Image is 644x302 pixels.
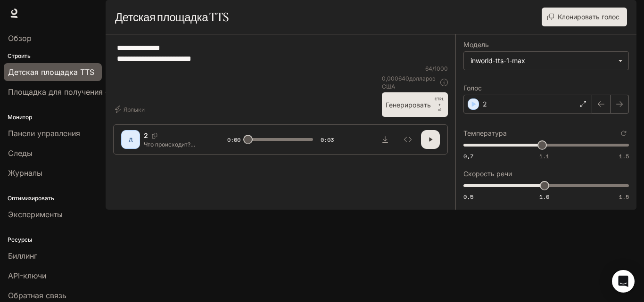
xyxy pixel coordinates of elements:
[432,65,434,72] font: /
[542,8,627,26] button: Клонировать голос
[425,65,432,72] font: 64
[619,193,629,201] font: 1.5
[463,41,489,49] font: Модель
[619,152,629,160] font: 1.5
[376,130,395,149] button: Скачать аудио
[438,108,441,112] font: ⏎
[434,65,448,72] font: 1000
[539,193,549,201] font: 1.0
[113,102,149,117] button: Ярлыки
[227,136,240,144] font: 0:00
[144,141,197,164] font: Что происходит? Ответ — в следующем видео.
[382,75,436,90] font: долларов США
[382,75,409,82] font: 0,000640
[124,106,145,114] font: Ярлыки
[129,137,133,142] font: Д
[148,133,161,139] button: Копировать голосовой идентификатор
[471,57,525,65] font: inworld-tts-1-max
[463,193,473,201] font: 0,5
[483,100,487,108] font: 2
[463,129,507,137] font: Температура
[539,152,549,160] font: 1.1
[386,101,431,109] font: Генерировать
[144,131,148,139] font: 2
[619,128,629,139] button: Сбросить к настройкам по умолчанию
[398,130,417,149] button: Осмотреть
[464,52,628,70] div: inworld-tts-1-max
[463,84,482,92] font: Голос
[382,92,448,117] button: ГенерироватьCTRL +⏎
[435,97,444,107] font: CTRL +
[115,10,229,24] font: Детская площадка TTS
[558,13,619,21] font: Клонировать голос
[321,136,334,144] font: 0:03
[612,270,635,293] div: Открытый Интерком Мессенджер
[463,152,473,160] font: 0,7
[463,170,512,178] font: Скорость речи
